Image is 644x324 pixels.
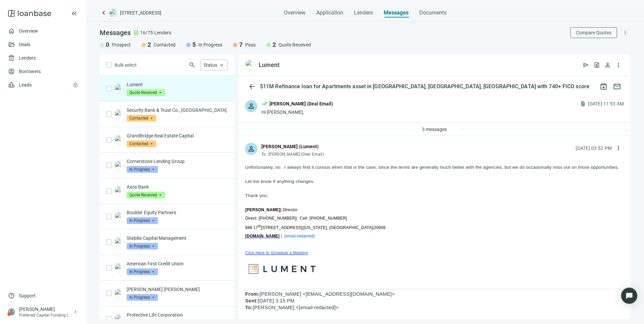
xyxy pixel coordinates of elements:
[615,62,622,68] span: more_vert
[100,9,108,17] a: keyboard_arrow_left
[570,27,617,38] button: Compare Quotes
[261,143,319,150] div: [PERSON_NAME] (Lument)
[127,166,158,173] span: In Progress
[259,61,280,69] div: Lument
[115,135,124,144] img: 64d79f69-17b3-4dbf-9ef3-8d7a442c7193
[284,9,305,16] span: Overview
[115,186,124,196] img: 427971c4-4346-4e72-9493-a738692bfeaa
[384,9,409,16] span: Messages
[247,145,255,153] span: person
[192,41,196,49] span: 5
[600,83,608,91] span: archive
[354,9,373,16] span: Lenders
[70,9,78,18] button: keyboard_double_arrow_left
[115,289,124,298] img: 1b953f7f-4bbe-4084-af76-945163ccd5b7.png
[613,143,624,154] button: more_vert
[19,42,30,47] a: Deals
[604,62,611,68] span: person
[621,288,637,304] div: Open Intercom Messenger
[127,184,228,190] p: Axos Bank
[127,260,228,267] p: American First Credit Union
[419,9,447,16] span: Documents
[316,9,343,16] span: Application
[622,30,628,36] span: more_vert
[127,115,156,122] span: Contacted
[133,30,139,35] span: check_circle
[620,27,631,38] button: more_vert
[127,107,228,114] p: Security Bank & Trust Co., [GEOGRAPHIC_DATA]
[127,268,158,275] span: In Progress
[115,61,137,69] span: Bulk select
[269,100,333,107] div: [PERSON_NAME] (Deal Email)
[261,100,268,109] span: done_all
[189,62,195,68] span: search
[580,100,586,107] span: attach_file
[73,82,78,88] span: lock
[261,152,326,157] div: To:
[198,41,222,48] span: In Progress
[245,41,256,48] span: Pass
[148,41,151,49] span: 2
[588,100,624,107] div: [DATE] 11:53 AM
[112,41,131,48] span: Prospect
[593,62,600,68] span: request_quote
[19,69,41,74] a: Borrowers
[127,217,158,224] span: In Progress
[576,144,612,152] div: [DATE] 03:52 PM
[203,62,217,68] span: Status
[248,83,256,91] span: arrow_back
[613,60,624,70] button: more_vert
[591,60,602,70] button: request_quote
[245,80,259,93] button: arrow_back
[127,294,158,301] span: In Progress
[8,292,15,299] span: help
[115,161,124,170] img: f3f17009-5499-4fdb-ae24-b4f85919d8eb
[239,41,243,49] span: 7
[127,243,158,250] span: In Progress
[115,212,124,221] img: 32cdc52a-3c6c-4829-b3d7-5d0056609313
[100,29,131,37] span: Messages
[19,313,73,318] div: Preferred Capital Funding INC.
[19,292,36,299] span: Support
[613,83,621,91] span: mail
[115,263,124,272] img: 82f4a928-dcac-4ffd-ac27-1e1505a6baaf
[127,192,165,198] span: Quote Received
[259,83,591,90] div: $11M Refinance loan for Apartments asset in [GEOGRAPHIC_DATA], [GEOGRAPHIC_DATA], [GEOGRAPHIC_DAT...
[115,84,124,93] img: 0f528408-7142-4803-9582-e9a460d8bd61.png
[581,60,591,70] button: send
[120,9,161,16] span: [STREET_ADDRESS]
[127,81,228,88] p: Lument
[245,60,256,70] img: 0f528408-7142-4803-9582-e9a460d8bd61.png
[140,29,153,36] span: 16/75
[127,235,228,241] p: Stabilis Capital Management
[219,62,225,68] span: keyboard_arrow_up
[154,41,175,48] span: Contacted
[73,309,78,315] span: keyboard_arrow_right
[615,145,622,152] span: more_vert
[115,314,124,324] img: 4475daf1-02ad-4071-bd35-4fddd677ec0c
[19,28,38,34] a: Overview
[416,124,453,135] button: 3 messages
[268,152,324,157] span: [PERSON_NAME] (Deal Email)
[8,309,15,315] span: person
[115,237,124,247] img: cdd41f87-75b0-4347-a0a4-15f16bf32828.png
[127,140,156,147] span: Contacted
[127,158,228,165] p: Cornerstone Lending Group
[279,41,311,48] span: Quote Received
[19,55,36,61] a: Lenders
[154,29,171,36] span: Lenders
[576,30,611,35] span: Compare Quotes
[127,132,228,139] p: GrandBridge Real Estate Capital
[597,80,610,93] button: archive
[272,41,276,49] span: 2
[583,62,589,68] span: send
[109,9,117,17] img: deal-logo
[127,89,165,96] span: Quote Received
[422,127,447,132] span: 3 messages
[127,286,228,293] p: [PERSON_NAME] [PERSON_NAME]
[19,306,73,313] div: [PERSON_NAME]
[261,109,333,116] div: Hi [PERSON_NAME],
[115,109,124,119] img: 78c3ce98-d942-4469-ac2d-ffe8a6fcbef4
[106,41,109,49] span: 0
